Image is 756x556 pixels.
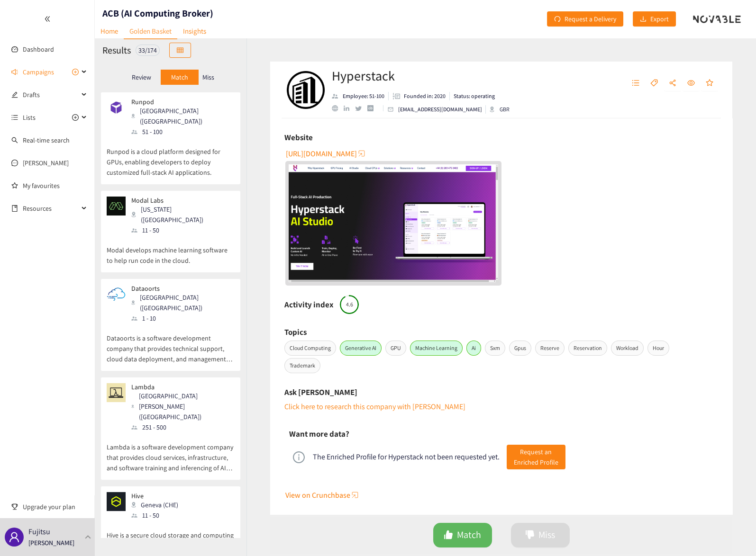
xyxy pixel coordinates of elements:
span: star [706,79,713,88]
span: Miss [538,528,555,542]
span: Hour [647,341,669,356]
img: Company Logo [287,71,325,109]
a: twitter [355,106,367,111]
span: Machine Learning [410,341,463,356]
div: 251 - 500 [131,422,234,432]
p: Lambda is a software development company that provides cloud services, infrastructure, and softwa... [107,432,235,473]
div: GBR [490,105,528,114]
span: plus-circle [72,114,79,121]
span: GPU [385,341,406,356]
span: Cloud Computing [284,341,336,356]
span: Resources [23,199,79,218]
div: Geneva (CHE) [131,500,184,510]
h6: Activity index [284,297,334,312]
span: Trademark [284,358,320,373]
button: unordered-list [627,76,644,91]
a: Golden Basket [124,24,177,39]
span: Request an Enriched Profile [514,447,558,467]
span: share-alt [669,79,676,88]
p: Review [132,73,151,81]
div: 1 - 10 [131,313,234,323]
a: Home [95,24,124,38]
span: Request a Delivery [565,14,616,24]
p: Match [171,73,188,81]
a: Dashboard [23,45,54,54]
button: star [701,76,718,91]
span: dislike [525,530,535,541]
img: Snapshot of the company's website [107,197,126,215]
button: eye [683,76,700,91]
button: downloadExport [633,11,676,27]
button: [URL][DOMAIN_NAME] [286,146,366,161]
h2: Hyperstack [332,66,528,85]
div: [GEOGRAPHIC_DATA] ([GEOGRAPHIC_DATA]) [131,292,234,313]
img: Snapshot of the company's website [107,492,126,511]
span: table [177,47,183,54]
span: Campaigns [23,63,54,81]
h6: Want more data? [289,427,349,441]
div: 51 - 100 [131,126,234,137]
p: Lambda [131,383,228,391]
h1: ACB (AI Computing Broker) [102,7,213,20]
span: Export [650,14,669,24]
h2: Results [102,44,131,57]
p: Miss [202,73,214,81]
button: Request anEnriched Profile [507,445,565,469]
img: Snapshot of the Company's website [289,164,499,282]
span: tag [650,79,658,88]
span: unordered-list [11,114,18,121]
p: Runpod is a cloud platform designed for GPUs, enabling developers to deploy customized full-stack... [107,137,235,178]
span: sound [11,69,18,75]
a: [PERSON_NAME] [23,159,69,167]
button: View on Crunchbase [285,487,719,502]
img: Snapshot of the company's website [107,383,126,402]
a: Click here to research this company with [PERSON_NAME] [284,402,465,412]
a: website [289,164,499,282]
span: trophy [11,503,18,510]
a: crunchbase [367,105,379,111]
p: Modal develops machine learning software to help run code in the cloud. [107,235,235,266]
p: Founded in: 2020 [404,92,446,100]
button: dislikeMiss [511,523,570,547]
h6: Ask [PERSON_NAME] [284,385,357,399]
h6: Topics [284,325,307,339]
span: plus-circle [72,69,79,75]
span: Gpus [509,341,531,356]
span: eye [687,79,695,88]
div: Chat Widget [709,511,756,556]
div: [GEOGRAPHIC_DATA][PERSON_NAME] ([GEOGRAPHIC_DATA]) [131,391,234,422]
p: Modal Labs [131,197,228,204]
span: info-circle [293,451,305,463]
div: 33 / 174 [136,45,160,56]
h6: Website [284,130,313,144]
span: View on Crunchbase [285,489,350,501]
button: redoRequest a Delivery [547,11,623,27]
li: Employees [332,92,389,100]
div: [GEOGRAPHIC_DATA] ([GEOGRAPHIC_DATA]) [131,106,234,126]
a: Insights [177,24,212,38]
span: redo [554,16,561,23]
li: Founded in year [389,92,450,100]
div: [US_STATE] ([GEOGRAPHIC_DATA]) [131,204,234,225]
p: Hive [131,492,178,500]
span: Sxm [485,341,505,356]
span: like [444,530,453,541]
li: Status [450,92,495,100]
span: Lists [23,108,36,127]
span: download [640,16,647,23]
p: [PERSON_NAME] [28,538,74,548]
button: tag [646,76,663,91]
span: Ai [466,341,481,356]
span: Upgrade your plan [23,497,87,516]
p: Fujitsu [28,526,50,538]
span: user [9,531,20,543]
span: unordered-list [632,79,639,88]
span: edit [11,91,18,98]
p: Runpod [131,98,228,106]
p: Employee: 51-100 [343,92,384,100]
span: Match [457,528,481,542]
img: Snapshot of the company's website [107,98,126,117]
span: double-left [44,16,51,22]
div: 11 - 50 [131,510,184,520]
div: The Enriched Profile for Hyperstack not been requested yet. [313,452,500,462]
